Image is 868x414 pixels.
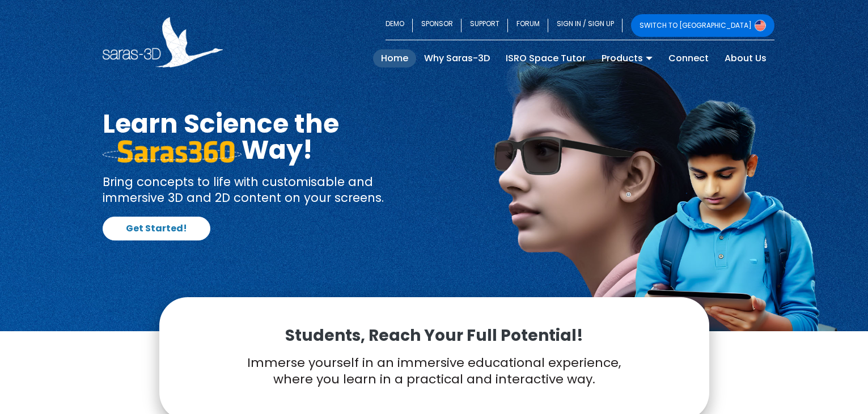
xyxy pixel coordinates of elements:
a: Home [373,49,416,67]
a: Products [594,49,660,67]
a: SUPPORT [461,14,508,37]
img: saras 360 [103,140,242,163]
a: Get Started! [103,217,210,240]
p: Students, Reach Your Full Potential! [188,326,681,346]
a: ISRO Space Tutor [498,49,594,67]
p: Bring concepts to life with customisable and immersive 3D and 2D content on your screens. [103,174,426,205]
a: Why Saras-3D [416,49,498,67]
p: Immerse yourself in an immersive educational experience, where you learn in a practical and inter... [188,355,681,387]
a: SWITCH TO [GEOGRAPHIC_DATA] [631,14,774,37]
h1: Learn Science the Way! [103,111,426,163]
a: FORUM [508,14,548,37]
a: About Us [717,49,774,67]
a: SPONSOR [413,14,461,37]
a: DEMO [386,14,413,37]
img: Switch to USA [755,20,766,31]
img: Saras 3D [103,17,223,67]
a: SIGN IN / SIGN UP [548,14,623,37]
a: Connect [660,49,717,67]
